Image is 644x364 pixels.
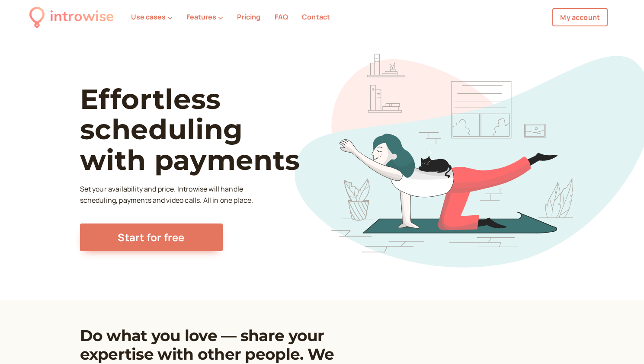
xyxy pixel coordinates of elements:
[50,5,114,29] div: introwise
[275,12,288,22] a: FAQ
[80,84,331,175] h1: Effortless scheduling with payments
[80,224,223,251] a: Start for free
[237,12,260,22] a: Pricing
[601,322,644,364] iframe: Chat Widget
[131,13,173,21] button: Use cases
[80,184,256,206] p: Set your availability and price. Introwise will handle scheduling, payments and video calls. All ...
[29,5,114,29] a: introwise
[302,12,330,22] a: Contact
[186,13,223,21] button: Features
[552,8,608,26] a: My account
